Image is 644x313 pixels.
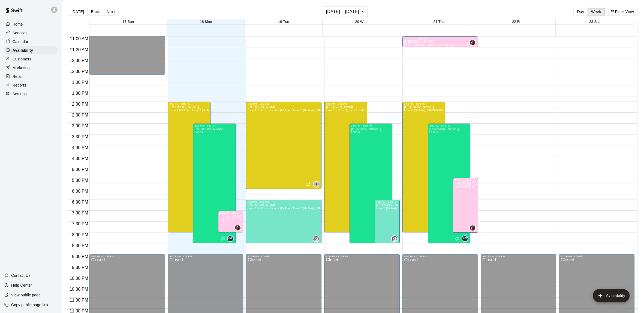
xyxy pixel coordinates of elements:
img: Kyle Bunn [470,40,475,45]
span: 6:30 PM [71,200,90,204]
div: Jose Polanco [462,235,468,242]
button: 23 Sat [589,20,600,24]
p: Help Center [11,283,32,288]
span: Lane 1 (HitTrax), Lane 2 (HitTrax), Lane 3 (HitTrax), [GEOGRAPHIC_DATA] [376,207,474,210]
p: Availability [13,48,33,53]
p: View public page [11,292,41,298]
img: Jose Polanco [462,236,468,241]
div: 2:00 PM – 8:00 PM [326,103,365,105]
a: Home [4,20,57,28]
span: 9:00 PM [71,254,90,259]
div: Kyle Bunn [234,225,241,231]
span: 10:00 PM [68,276,89,281]
span: Lane 1 (HitTrax), Lane 2 (HitTrax), Lane 3 (HitTrax), [GEOGRAPHIC_DATA] [248,207,346,210]
button: 21 Thu [433,20,444,24]
a: Marketing [4,64,57,72]
span: 7:00 PM [71,211,90,215]
span: 9:30 PM [71,265,90,270]
div: Michael Johnson [313,235,319,242]
div: 2:00 PM – 6:00 PM [248,103,320,105]
span: 3:30 PM [71,134,90,139]
p: Retail [13,74,23,79]
div: 9:00 PM – 11:59 PM [561,255,633,258]
span: 2:00 PM [71,102,90,106]
div: 9:00 PM – 11:59 PM [91,255,163,258]
img: Kyle Bunn [235,225,240,231]
div: 6:30 PM – 8:30 PM [376,201,398,203]
div: 9:00 PM – 11:59 PM [404,255,476,258]
span: Lane 3 (HitTrax), [GEOGRAPHIC_DATA] (HitTrax), Lane 2 (HitTrax), [GEOGRAPHIC_DATA] ([GEOGRAPHIC_D... [404,109,568,112]
div: 6:30 PM – 8:30 PM: Available [375,200,400,243]
span: 10:30 PM [68,287,89,291]
span: 7:30 PM [71,222,90,226]
span: EO [314,182,318,187]
span: Lane 1 (HitTrax), Lane 2 (HitTrax), Lane 3 (HitTrax), [GEOGRAPHIC_DATA] ([GEOGRAPHIC_DATA]), Area 10 [326,109,468,112]
div: 2:00 PM – 8:00 PM [169,103,209,105]
span: 12:30 PM [68,69,89,74]
button: 17 Sun [122,20,134,24]
span: 5:00 PM [71,167,90,172]
div: 9:00 PM – 11:59 PM [482,255,555,258]
div: 3:00 PM – 8:30 PM [195,124,234,127]
div: 2:00 PM – 6:00 PM: Available [246,102,321,189]
div: Jose Polanco [227,235,234,242]
div: 2:00 PM – 8:00 PM [404,103,444,105]
span: Lane 4 [429,131,438,134]
a: Retail [4,72,57,81]
p: Marketing [13,65,30,70]
span: 4:30 PM [71,156,90,161]
span: 8:00 PM [71,232,90,237]
div: 5:30 PM – 8:01 PM: Available [453,178,478,233]
div: 11:00 AM – 11:30 AM: Available [402,36,478,47]
p: Settings [13,91,27,97]
span: Lane 1 (HitTrax), Lane 2 (HitTrax), Lane 3 (HitTrax), [GEOGRAPHIC_DATA] ([GEOGRAPHIC_DATA]), Area 10 [220,218,362,221]
p: Home [13,22,23,27]
span: 11:00 PM [68,298,89,302]
div: 2:00 PM – 8:00 PM: Available [402,102,445,232]
span: Recurring availability [221,237,225,241]
span: Recurring availability [455,237,459,241]
div: 6:30 PM – 8:30 PM [248,201,320,203]
button: Back [87,8,103,16]
div: 9:00 PM – 11:59 PM [169,255,242,258]
div: 6:30 PM – 8:30 PM: Available [246,200,321,243]
span: 11:30 AM [68,47,90,52]
button: [DATE] – [DATE] [324,7,368,17]
div: 9:00 PM – 11:59 PM [326,255,398,258]
span: 6:00 PM [71,189,90,194]
img: Jose Polanco [228,236,233,241]
img: Michael Johnson [392,236,397,241]
div: 11:00 AM – 11:30 AM [404,37,476,40]
span: Lane 4 [351,131,360,134]
div: 7:00 PM – 8:00 PM [220,211,242,214]
span: 1:30 PM [71,91,90,96]
p: Contact Us [11,273,31,278]
img: Michael Johnson [313,236,319,241]
button: 20 Wed [355,20,368,24]
button: 18 Mon [200,20,212,24]
span: 1:00 PM [71,80,90,85]
button: Filter View [607,8,637,16]
span: Lane 1 (HitTrax), Lane 2 (HitTrax), Lane 3 (HitTrax), [GEOGRAPHIC_DATA] ([GEOGRAPHIC_DATA]), Area 10 [404,44,547,47]
a: Calendar [4,38,57,46]
button: add [593,289,630,302]
span: 11:00 AM [68,36,90,41]
button: Day [573,8,588,16]
div: Kyle Bunn [469,39,476,46]
p: Calendar [13,39,28,44]
p: Copy public page link [11,302,48,308]
div: 7:00 PM – 8:00 PM: Available [218,211,243,232]
a: Availability [4,46,57,54]
a: Reports [4,81,57,89]
a: Customers [4,55,57,63]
